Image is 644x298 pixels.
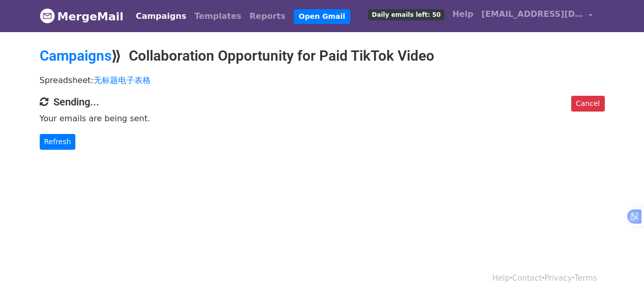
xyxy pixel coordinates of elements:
[294,9,350,24] a: Open Gmail
[512,274,542,283] a: Contact
[571,96,604,112] a: Cancel
[482,8,583,20] span: [EMAIL_ADDRESS][DOMAIN_NAME]
[40,47,111,64] a: Campaigns
[40,134,76,150] a: Refresh
[574,274,597,283] a: Terms
[449,4,478,24] a: Help
[132,6,190,26] a: Campaigns
[368,9,444,20] span: Daily emails left: 50
[40,113,605,124] p: Your emails are being sent.
[40,75,605,86] p: Spreadsheet:
[40,8,55,23] img: MergeMail logo
[40,96,605,108] h4: Sending...
[544,274,572,283] a: Privacy
[94,75,151,85] a: 无标题电子表格
[492,274,510,283] a: Help
[478,4,597,28] a: [EMAIL_ADDRESS][DOMAIN_NAME]
[190,6,245,26] a: Templates
[40,6,124,27] a: MergeMail
[40,47,605,65] h2: ⟫ Collaboration Opportunity for Paid TikTok Video
[364,4,448,24] a: Daily emails left: 50
[245,6,290,26] a: Reports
